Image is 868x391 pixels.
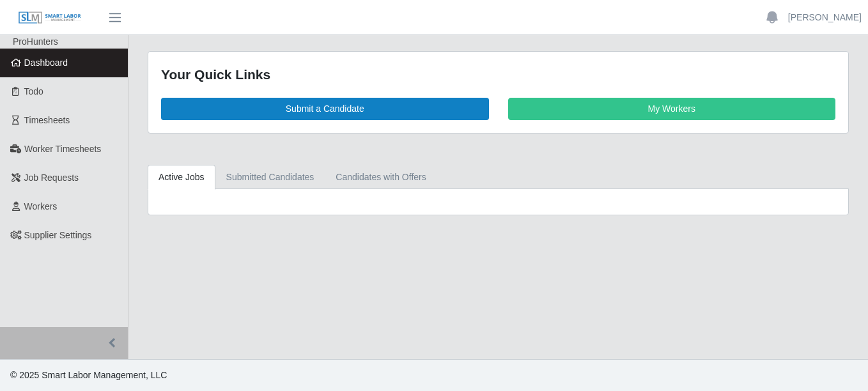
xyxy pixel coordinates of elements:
a: Active Jobs [148,165,215,190]
img: SLM Logo [18,11,82,25]
span: Supplier Settings [24,230,92,240]
span: Timesheets [24,115,70,125]
a: Submitted Candidates [215,165,325,190]
span: © 2025 Smart Labor Management, LLC [10,370,167,380]
span: Workers [24,201,58,211]
a: Submit a Candidate [161,98,489,120]
span: Dashboard [24,57,68,68]
a: [PERSON_NAME] [788,11,862,24]
span: Todo [24,86,43,96]
div: Your Quick Links [161,65,835,85]
a: Candidates with Offers [325,165,437,190]
span: Job Requests [24,172,79,183]
span: Worker Timesheets [24,144,101,154]
a: My Workers [508,98,836,120]
span: ProHunters [13,36,58,47]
